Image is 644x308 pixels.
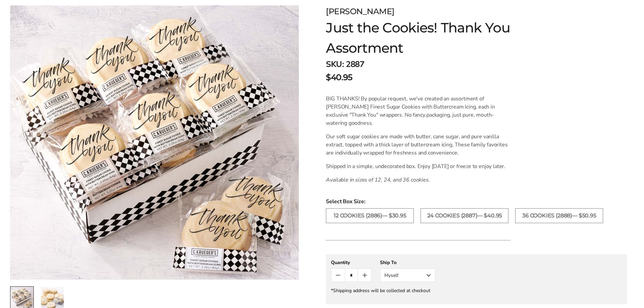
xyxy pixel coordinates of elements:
[358,269,371,282] button: Count plus
[326,197,627,206] span: Select Box Size:
[345,269,358,282] input: Quantity
[326,95,511,127] p: BIG THANKS! By popular request, we've created an assortment of [PERSON_NAME] Finest Sugar Cookies...
[326,5,542,18] div: [PERSON_NAME]
[346,59,364,70] span: 2887
[10,5,299,280] img: Just the Cookies! Thank You Assortment
[326,59,344,70] strong: SKU:
[421,208,508,223] label: 24 COOKIES (2887)— $40.95
[326,254,627,304] gfm-form: New recipient
[331,269,344,282] button: Count minus
[515,208,603,223] label: 36 COOKIES (2888)— $50.95
[326,162,511,170] p: Shipped in a simple, undecorated box. Enjoy [DATE] or freeze to enjoy later.
[326,176,430,184] em: Available in sizes of 12, 24, and 36 cookies.
[326,18,542,58] h1: Just the Cookies! Thank You Assortment
[331,287,622,294] div: *Shipping address will be collected at checkout
[326,208,414,223] label: 12 COOKIES (2886)— $30.95
[380,259,435,266] div: Ship To
[326,133,511,157] p: Our soft sugar cookies are made with butter, cane sugar, and pure vanilla extract, topped with a ...
[326,71,352,84] span: $40.95
[331,259,372,266] div: Quantity
[380,268,435,282] button: Myself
